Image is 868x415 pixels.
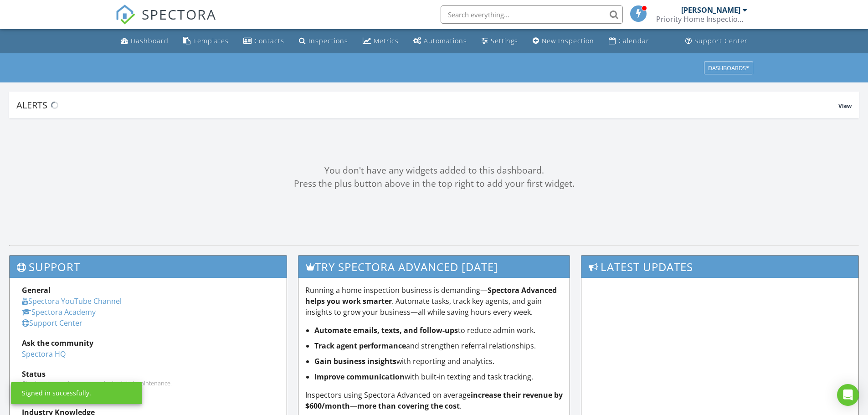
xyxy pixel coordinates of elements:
[22,338,274,348] div: Ask the community
[478,33,522,50] a: Settings
[115,5,135,25] img: The Best Home Inspection Software - Spectora
[359,33,402,50] a: Metrics
[314,340,563,351] li: and strengthen referral relationships.
[605,33,653,50] a: Calendar
[491,36,518,45] div: Settings
[22,369,274,379] div: Status
[305,285,557,306] strong: Spectora Advanced helps you work smarter
[314,356,396,366] strong: Gain business insights
[22,379,274,387] div: Check system performance and scheduled maintenance.
[314,325,458,335] strong: Automate emails, texts, and follow-ups
[529,33,598,50] a: New Inspection
[142,5,216,24] span: SPECTORA
[115,12,216,31] a: SPECTORA
[9,164,859,177] div: You don't have any widgets added to this dashboard.
[704,61,753,74] button: Dashboards
[424,36,467,45] div: Automations
[305,285,563,318] p: Running a home inspection business is demanding— . Automate tasks, track key agents, and gain ins...
[542,36,594,45] div: New Inspection
[22,389,91,398] div: Signed in successfully.
[618,36,649,45] div: Calendar
[681,5,740,15] div: [PERSON_NAME]
[22,285,51,295] strong: General
[254,36,284,45] div: Contacts
[22,318,82,328] a: Support Center
[581,256,858,278] h3: Latest Updates
[837,384,859,406] div: Open Intercom Messenger
[22,349,66,359] a: Spectora HQ
[16,99,838,111] div: Alerts
[240,33,288,50] a: Contacts
[410,33,471,50] a: Automations (Basic)
[708,65,749,71] div: Dashboards
[682,33,751,50] a: Support Center
[9,177,859,190] div: Press the plus button above in the top right to add your first widget.
[314,372,405,382] strong: Improve communication
[295,33,352,50] a: Inspections
[22,307,96,317] a: Spectora Academy
[314,325,563,336] li: to reduce admin work.
[131,36,169,45] div: Dashboard
[308,36,348,45] div: Inspections
[314,356,563,367] li: with reporting and analytics.
[117,33,172,50] a: Dashboard
[656,15,747,24] div: Priority Home Inspections, LLC
[193,36,229,45] div: Templates
[314,371,563,382] li: with built-in texting and task tracking.
[441,5,623,24] input: Search everything...
[694,36,748,45] div: Support Center
[314,341,406,351] strong: Track agent performance
[22,296,122,306] a: Spectora YouTube Channel
[10,256,287,278] h3: Support
[298,256,570,278] h3: Try spectora advanced [DATE]
[180,33,232,50] a: Templates
[838,102,852,110] span: View
[305,389,563,411] p: Inspectors using Spectora Advanced on average .
[305,390,563,411] strong: increase their revenue by $600/month—more than covering the cost
[374,36,399,45] div: Metrics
